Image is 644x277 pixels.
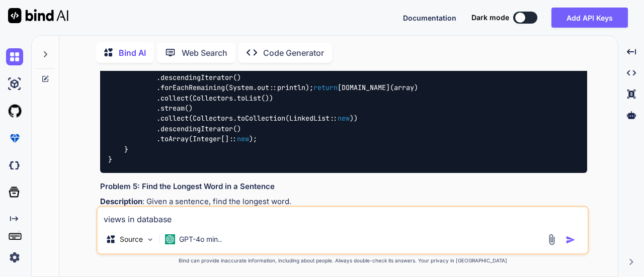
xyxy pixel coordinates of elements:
[6,249,23,266] img: settings
[119,47,146,59] p: Bind AI
[182,47,227,59] p: Web Search
[263,47,324,59] p: Code Generator
[96,257,589,264] p: Bind can provide inaccurate information, including about people. Always double-check its answers....
[6,103,23,120] img: githubLight
[326,63,366,72] span: LinkedList
[566,235,576,245] img: icon
[313,83,338,93] span: return
[6,130,23,147] img: premium
[120,234,143,244] p: Source
[309,63,321,72] span: new
[237,135,249,144] span: new
[98,207,588,225] textarea: views in database
[551,8,628,28] button: Add API Keys
[146,235,154,244] img: Pick Models
[6,75,23,93] img: ai-studio
[100,196,587,208] p: : Given a sentence, find the longest word.
[179,234,222,244] p: GPT-4o min..
[471,13,509,23] span: Dark mode
[100,181,587,193] h3: Problem 5: Find the Longest Word in a Sentence
[338,114,350,123] span: new
[108,11,450,165] code: java.util.Arrays; { { Integer[] inputArray = { , , , , }; Integer[] reversedArray = reverseArray(...
[165,234,175,244] img: GPT-4o mini
[8,8,68,23] img: Bind AI
[6,157,23,174] img: darkCloudIdeIcon
[546,234,557,245] img: attachment
[100,197,142,206] strong: Description
[403,13,456,23] button: Documentation
[403,14,456,22] span: Documentation
[6,48,23,65] img: chat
